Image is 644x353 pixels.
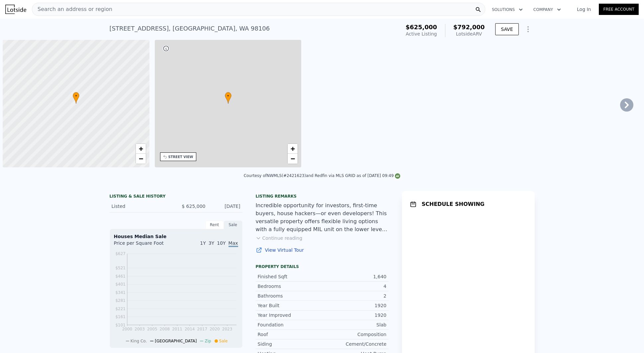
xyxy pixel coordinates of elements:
a: Free Account [599,4,639,15]
a: Zoom out [136,154,146,164]
span: $792,000 [453,24,485,31]
div: 2 [322,293,387,299]
div: Listed [112,203,171,210]
span: + [138,144,143,153]
div: [STREET_ADDRESS] , [GEOGRAPHIC_DATA] , WA 98106 [110,24,270,33]
div: Property details [256,264,389,269]
span: • [225,93,231,99]
a: View Virtual Tour [256,247,389,253]
tspan: $521 [115,266,126,270]
tspan: $101 [115,323,126,327]
span: − [291,154,295,163]
tspan: 2011 [172,327,182,331]
tspan: 2008 [159,327,170,331]
div: LISTING & SALE HISTORY [110,194,242,200]
span: Active Listing [406,31,437,37]
span: Sale [219,339,228,343]
span: Max [229,240,238,247]
div: Price per Square Foot [114,240,176,250]
img: Lotside [5,5,26,14]
div: Bedrooms [258,283,322,290]
span: [GEOGRAPHIC_DATA] [155,339,197,343]
div: 1920 [322,302,387,309]
span: King Co. [131,339,147,343]
tspan: $341 [115,290,126,295]
div: Siding [258,341,322,347]
span: $ 625,000 [182,204,205,209]
tspan: $281 [115,298,126,303]
span: $625,000 [406,24,437,31]
div: Bathrooms [258,293,322,299]
tspan: $161 [115,314,126,319]
span: 3Y [209,240,214,246]
tspan: $221 [115,307,126,311]
div: • [225,92,231,104]
tspan: $461 [115,274,126,279]
div: • [73,92,79,104]
img: NWMLS Logo [395,173,400,179]
span: + [291,144,295,153]
tspan: 2000 [122,327,132,331]
div: 1,640 [322,273,387,280]
div: Composition [322,331,387,338]
tspan: 2005 [147,327,157,331]
div: 1920 [322,312,387,318]
div: Incredible opportunity for investors, first-time buyers, house hackers—or even developers! This v... [256,202,389,233]
div: Finished Sqft [258,273,322,280]
div: Slab [322,321,387,328]
div: Cement/Concrete [322,341,387,347]
div: Year Built [258,302,322,309]
button: Continue reading [256,235,303,241]
span: 1Y [200,240,206,246]
div: 4 [322,283,387,290]
tspan: 2023 [222,327,232,331]
div: Sale [224,221,242,229]
div: Rent [205,221,224,229]
span: − [138,154,143,163]
div: Listing remarks [256,194,389,199]
div: STREET VIEW [168,154,193,159]
a: Zoom out [288,154,298,164]
div: Courtesy of NWMLS (#2421623) and Redfin via MLS GRID as of [DATE] 09:49 [244,173,401,178]
div: Houses Median Sale [114,233,238,240]
div: Year Improved [258,312,322,318]
span: Zip [205,339,211,343]
div: [DATE] [211,203,240,210]
button: SAVE [495,23,518,35]
a: Log In [569,6,599,13]
div: Roof [258,331,322,338]
tspan: 2020 [210,327,220,331]
tspan: 2014 [184,327,195,331]
span: 10Y [217,240,226,246]
tspan: $627 [115,251,126,256]
button: Company [528,4,566,16]
tspan: 2017 [197,327,207,331]
button: Show Options [521,23,535,36]
tspan: 2003 [135,327,145,331]
a: Zoom in [288,144,298,154]
div: Lotside ARV [453,31,485,37]
button: Solutions [487,4,528,16]
span: • [73,93,79,99]
a: Zoom in [136,144,146,154]
tspan: $401 [115,282,126,287]
span: Search an address or region [32,5,112,13]
div: Foundation [258,321,322,328]
h1: SCHEDULE SHOWING [422,200,485,208]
